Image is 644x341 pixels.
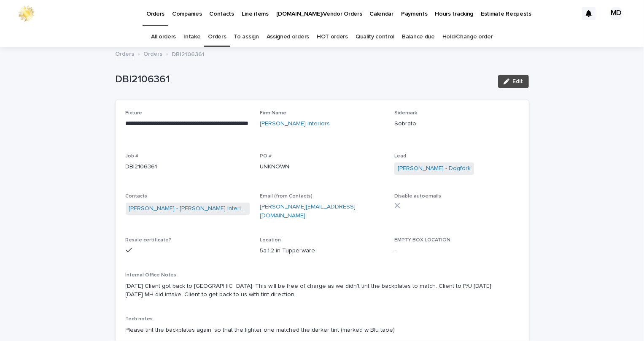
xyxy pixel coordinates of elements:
[394,238,450,243] span: EMPTY BOX LOCATION
[442,27,493,47] a: Hold/Change order
[116,73,491,86] p: DBI2106361
[144,49,163,58] a: Orders
[126,282,519,300] p: [DATE] Client got back to [GEOGRAPHIC_DATA]. This will be free of charge as we didn't tint the ba...
[394,111,417,116] span: Sidemark
[398,164,471,173] a: [PERSON_NAME] - Dogfork
[126,238,172,243] span: Resale certificate?
[126,317,153,322] span: Tech notes
[234,27,259,47] a: To assign
[129,204,247,213] a: [PERSON_NAME] - [PERSON_NAME] Interiors
[402,27,435,47] a: Balance due
[126,194,148,199] span: Contacts
[260,154,272,159] span: PO #
[17,5,35,22] img: 0ffKfDbyRa2Iv8hnaAqg
[172,49,205,58] p: DBI2106361
[126,111,143,116] span: Fixture
[394,119,519,128] p: Sobrato
[260,162,384,171] p: UNKNOWN
[609,7,623,20] div: MD
[267,27,309,47] a: Assigned orders
[356,27,394,47] a: Quality control
[126,326,519,335] p: Please tint the backplates again, so that the lighter one matched the darker tint (marked w Blu t...
[260,119,330,128] a: [PERSON_NAME] Interiors
[260,204,356,219] a: [PERSON_NAME][EMAIL_ADDRESS][DOMAIN_NAME]
[513,78,523,84] span: Edit
[260,194,313,199] span: Email (from Contacts)
[260,238,281,243] span: Location
[126,273,177,278] span: Internal Office Notes
[183,27,200,47] a: Intake
[394,154,406,159] span: Lead
[317,27,348,47] a: HOT orders
[208,27,226,47] a: Orders
[394,194,441,199] span: Disable autoemails
[116,49,135,58] a: Orders
[151,27,176,47] a: All orders
[126,154,139,159] span: Job #
[498,75,529,88] button: Edit
[394,246,519,255] p: -
[260,246,384,255] p: 5a.1.2 in Tupperware
[260,111,286,116] span: Firm Name
[126,162,250,171] p: DBI2106361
